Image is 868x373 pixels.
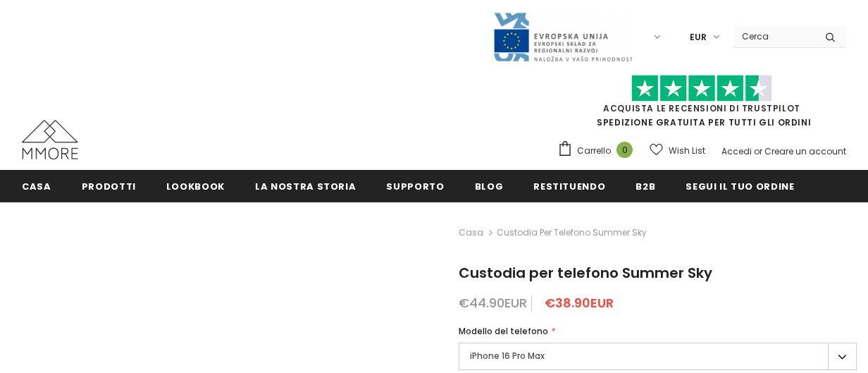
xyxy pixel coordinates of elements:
[669,144,705,158] span: Wish List
[557,140,640,161] a: Carrello 0
[255,180,356,193] span: La nostra storia
[603,102,800,114] a: Acquista le recensioni di TrustPilot
[459,325,548,337] span: Modello del telefono
[533,170,605,202] a: Restituendo
[650,138,705,163] a: Wish List
[577,144,611,158] span: Carrello
[492,11,633,63] img: Javni Razpis
[557,81,846,128] span: SPEDIZIONE GRATUITA PER TUTTI GLI ORDINI
[82,170,136,202] a: Prodotti
[764,145,846,157] a: Creare un account
[690,30,707,44] span: EUR
[754,145,762,157] span: or
[166,170,225,202] a: Lookbook
[459,294,527,312] span: €44.90EUR
[492,30,633,42] a: Javni Razpis
[459,224,483,241] a: Casa
[686,180,794,193] span: Segui il tuo ordine
[475,180,504,193] span: Blog
[721,145,752,157] a: Accedi
[533,180,605,193] span: Restituendo
[166,180,225,193] span: Lookbook
[616,142,633,158] span: 0
[475,170,504,202] a: Blog
[635,180,655,193] span: B2B
[82,180,136,193] span: Prodotti
[497,224,647,241] span: Custodia per telefono Summer Sky
[22,180,51,193] span: Casa
[459,343,857,370] label: iPhone 16 Pro Max
[22,170,51,202] a: Casa
[459,263,712,283] span: Custodia per telefono Summer Sky
[386,170,444,202] a: supporto
[255,170,356,202] a: La nostra storia
[386,180,444,193] span: supporto
[733,26,814,47] input: Search Site
[545,294,614,312] span: €38.90EUR
[635,170,655,202] a: B2B
[631,75,772,102] img: Fidati di Pilot Stars
[686,170,794,202] a: Segui il tuo ordine
[22,120,78,159] img: Casi MMORE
